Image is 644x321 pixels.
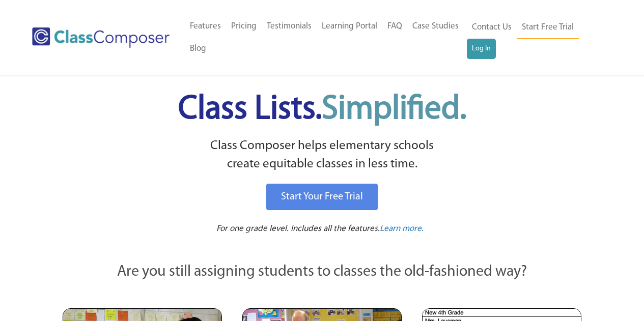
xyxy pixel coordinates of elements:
a: Learning Portal [317,15,382,38]
a: Contact Us [467,16,517,39]
span: Learn more. [380,224,424,233]
span: For one grade level. Includes all the features. [216,224,380,233]
a: Start Your Free Trial [266,184,378,210]
a: FAQ [382,15,407,38]
a: Log In [467,39,496,59]
span: Start Your Free Trial [281,192,363,202]
p: Are you still assigning students to classes the old-fashioned way? [63,261,582,283]
p: Class Composer helps elementary schools create equitable classes in less time. [61,137,583,174]
span: Class Lists. [178,93,466,126]
a: Blog [185,38,211,60]
a: Case Studies [407,15,464,38]
a: Features [185,15,226,38]
nav: Header Menu [467,16,604,59]
a: Learn more. [380,223,424,236]
a: Pricing [226,15,262,38]
a: Start Free Trial [517,16,579,39]
a: Testimonials [262,15,317,38]
span: Simplified. [322,93,466,126]
nav: Header Menu [185,15,467,60]
img: Class Composer [32,27,170,48]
